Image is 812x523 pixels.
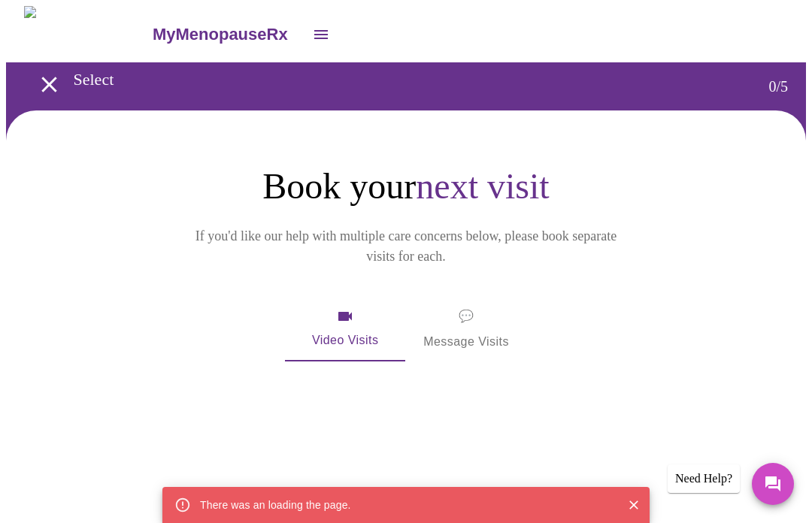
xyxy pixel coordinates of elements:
button: Messages [752,463,794,505]
div: Need Help? [668,464,740,493]
img: MyMenopauseRx Logo [24,6,150,62]
h3: 0 / 5 [768,78,788,95]
span: next visit [416,166,549,206]
span: Video Visits [303,307,387,351]
h3: MyMenopauseRx [153,25,288,44]
button: Close [624,495,644,515]
button: open drawer [303,17,339,53]
h1: Book your [105,165,707,208]
h3: Select [74,70,709,89]
span: message [459,306,474,327]
a: MyMenopauseRx [150,8,302,61]
button: open drawer [27,62,71,107]
div: There was an loading the page. [200,491,351,518]
p: If you'd like our help with multiple care concerns below, please book separate visits for each. [174,226,638,267]
span: Message Visits [423,306,509,352]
